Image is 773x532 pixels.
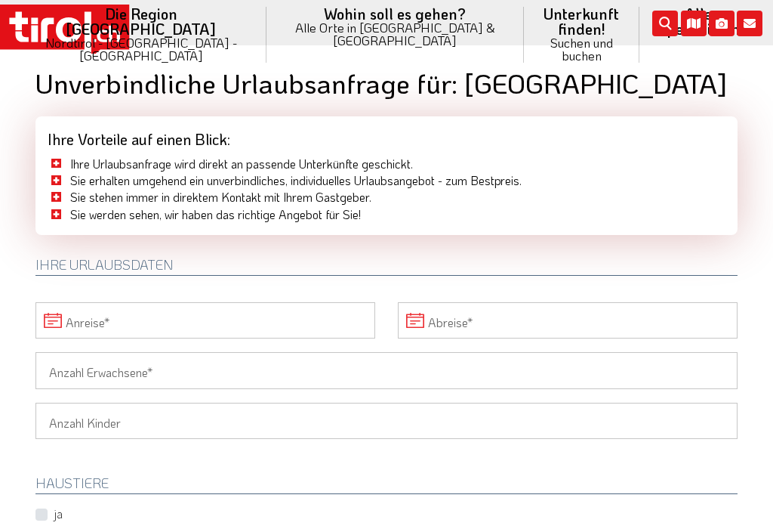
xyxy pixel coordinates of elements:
[285,21,506,47] small: Alle Orte in [GEOGRAPHIC_DATA] & [GEOGRAPHIC_DATA]
[681,11,707,36] i: Karte öffnen
[35,258,738,276] h2: Ihre Urlaubsdaten
[48,172,725,189] li: Sie erhalten umgehend ein unverbindliches, individuelles Urlaubsangebot - zum Bestpreis.
[542,36,621,62] small: Suchen und buchen
[54,506,63,522] label: ja
[737,11,762,36] i: Kontakt
[48,206,725,223] li: Sie werden sehen, wir haben das richtige Angebot für Sie!
[35,68,738,98] h1: Unverbindliche Urlaubsanfrage für: [GEOGRAPHIC_DATA]
[33,36,248,62] small: Nordtirol - [GEOGRAPHIC_DATA] - [GEOGRAPHIC_DATA]
[35,476,738,494] h2: HAUSTIERE
[48,189,725,206] li: Sie stehen immer in direktem Kontakt mit Ihrem Gastgeber.
[48,156,725,172] li: Ihre Urlaubsanfrage wird direkt an passende Unterkünfte geschickt.
[709,11,735,36] i: Fotogalerie
[35,116,738,156] div: Ihre Vorteile auf einen Blick:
